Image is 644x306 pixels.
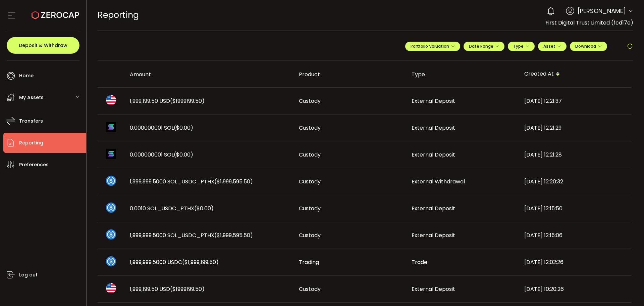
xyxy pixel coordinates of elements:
[405,42,460,51] button: Portfolio Valuation
[293,71,406,78] div: Product
[106,283,116,293] img: usd_portfolio.svg
[519,151,632,159] div: [DATE] 12:21:28
[464,42,504,51] button: Date Range
[412,178,465,185] span: External Withdrawal
[299,258,319,266] span: Trading
[106,203,116,213] img: sol_usdc_pthx_portfolio.png
[519,69,632,80] div: Created At
[411,43,455,49] span: Portfolio Valuation
[412,285,455,293] span: External Deposit
[174,124,193,132] span: ($0.00)
[412,151,455,159] span: External Deposit
[19,116,43,126] span: Transfers
[130,97,205,105] span: 1,999,199.50 USD
[299,151,321,159] span: Custody
[106,256,116,266] img: usdc_portfolio.svg
[19,71,34,81] span: Home
[106,149,116,159] img: sol_portfolio.png
[174,151,193,159] span: ($0.00)
[519,97,632,105] div: [DATE] 12:21:37
[469,43,499,49] span: Date Range
[299,97,321,105] span: Custody
[130,285,205,293] span: 1,999,199.50 USD
[513,43,529,49] span: Type
[130,231,253,239] span: 1,999,999.5000 SOL_USDC_PTHX
[406,71,519,78] div: Type
[519,205,632,212] div: [DATE] 12:15:50
[130,205,214,212] span: 0.0010 SOL_USDC_PTHX
[7,37,79,54] button: Deposit & Withdraw
[299,124,321,132] span: Custody
[130,151,193,159] span: 0.000000001 SOL
[130,178,253,185] span: 1,999,999.5000 SOL_USDC_PTHX
[412,124,455,132] span: External Deposit
[106,176,116,186] img: sol_usdc_pthx_portfolio.png
[570,42,607,51] button: Download
[19,43,67,48] span: Deposit & Withdraw
[578,6,626,15] span: [PERSON_NAME]
[106,229,116,239] img: sol_usdc_pthx_portfolio.png
[412,231,455,239] span: External Deposit
[170,97,205,105] span: ($1999199.50)
[538,42,567,51] button: Asset
[170,285,205,293] span: ($1999199.50)
[412,205,455,212] span: External Deposit
[519,124,632,132] div: [DATE] 12:21:29
[194,205,214,212] span: ($0.00)
[130,124,193,132] span: 0.000000001 SOL
[519,285,632,293] div: [DATE] 10:20:26
[98,9,139,21] span: Reporting
[519,258,632,266] div: [DATE] 12:02:26
[19,270,38,280] span: Log out
[508,42,535,51] button: Type
[106,122,116,132] img: sol_portfolio.png
[106,95,116,105] img: usd_portfolio.svg
[124,71,293,78] div: Amount
[575,43,602,49] span: Download
[182,258,219,266] span: ($1,999,199.50)
[412,97,455,105] span: External Deposit
[299,231,321,239] span: Custody
[299,178,321,185] span: Custody
[214,178,253,185] span: ($1,999,595.50)
[543,43,555,49] span: Asset
[19,93,44,102] span: My Assets
[130,258,219,266] span: 1,999,999.5000 USDC
[519,178,632,185] div: [DATE] 12:20:32
[412,258,427,266] span: Trade
[19,138,43,148] span: Reporting
[214,231,253,239] span: ($1,999,595.50)
[610,274,644,306] iframe: Chat Widget
[299,285,321,293] span: Custody
[299,205,321,212] span: Custody
[19,160,49,170] span: Preferences
[545,19,633,27] span: First Digital Trust Limited (fcd17e)
[519,231,632,239] div: [DATE] 12:15:06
